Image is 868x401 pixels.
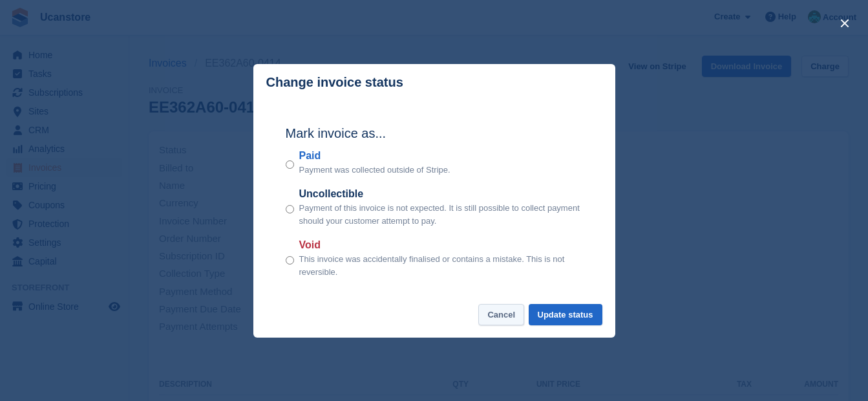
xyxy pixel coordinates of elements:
[299,186,583,202] label: Uncollectible
[299,253,583,278] p: This invoice was accidentally finalised or contains a mistake. This is not reversible.
[299,202,583,227] p: Payment of this invoice is not expected. It is still possible to collect payment should your cust...
[834,13,855,34] button: close
[299,148,450,164] label: Paid
[299,164,450,177] p: Payment was collected outside of Stripe.
[478,304,524,325] button: Cancel
[266,75,403,90] p: Change invoice status
[529,304,602,325] button: Update status
[299,237,583,253] label: Void
[286,124,583,143] h2: Mark invoice as...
